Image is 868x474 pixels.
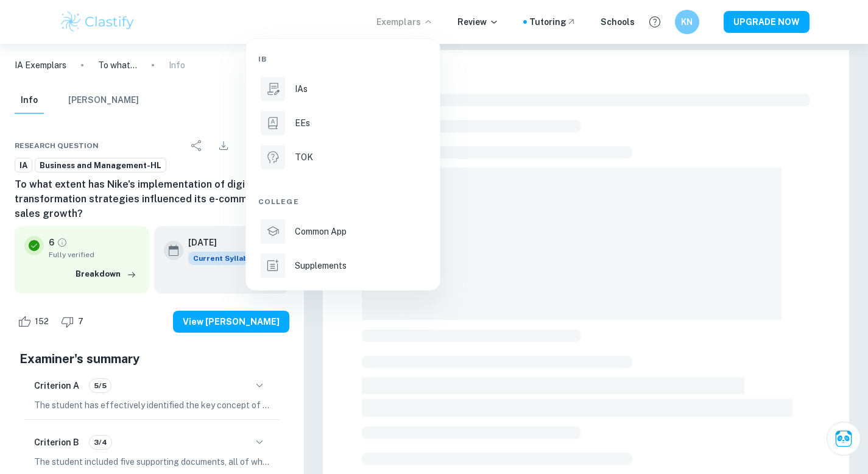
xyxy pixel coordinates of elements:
a: EEs [258,108,428,138]
a: Common App [258,217,428,246]
span: IB [258,54,267,65]
a: IAs [258,74,428,104]
p: TOK [295,150,313,164]
a: Supplements [258,251,428,280]
p: Common App [295,225,347,238]
a: TOK [258,143,428,172]
p: EEs [295,116,310,130]
p: Supplements [295,259,347,272]
p: IAs [295,82,308,96]
span: College [258,196,299,207]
